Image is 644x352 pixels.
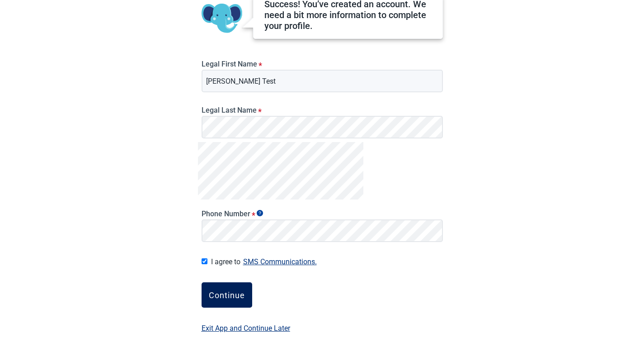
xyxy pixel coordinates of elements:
[202,323,290,334] label: Exit App and Continue Later
[211,256,443,268] label: I agree to
[202,282,252,308] button: Continue
[202,209,443,218] label: Phone Number
[202,106,443,114] label: Legal Last Name
[202,60,443,68] label: Legal First Name
[257,210,263,216] span: Show tooltip
[209,290,245,300] div: Continue
[240,256,320,268] button: I agree to
[202,322,290,352] button: Exit App and Continue Later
